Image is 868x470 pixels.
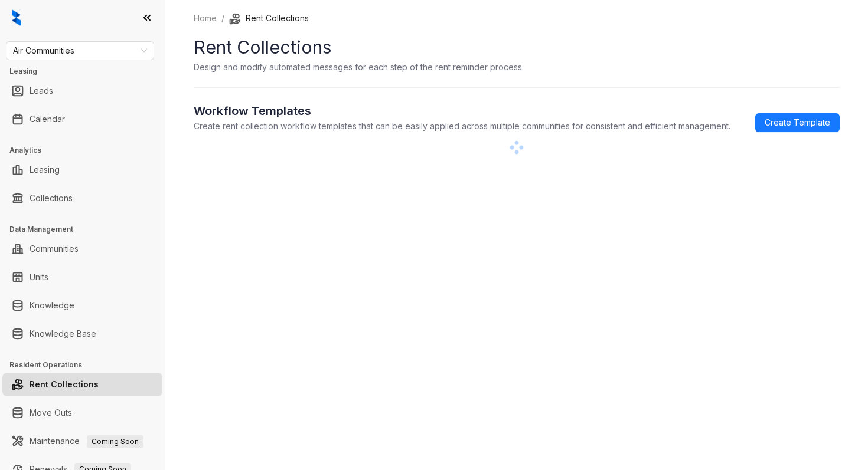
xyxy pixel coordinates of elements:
p: Design and modify automated messages for each step of the rent reminder process. [194,61,524,73]
li: Rent Collections [2,373,162,396]
li: Leasing [2,158,162,182]
li: Collections [2,186,162,210]
h3: Leasing [9,66,165,77]
h3: Analytics [9,145,165,156]
h1: Rent Collections [194,34,840,61]
span: Air Communities [13,42,147,60]
a: Leads [30,79,53,103]
a: Units [30,265,48,289]
p: Create rent collection workflow templates that can be easily applied across multiple communities ... [194,120,730,132]
a: Rent Collections [30,373,99,396]
li: Move Outs [2,401,162,425]
li: Maintenance [2,429,162,453]
span: Coming Soon [87,435,143,448]
img: logo [12,9,21,26]
li: Rent Collections [229,12,309,25]
a: Communities [30,237,79,261]
li: Units [2,265,162,289]
li: Knowledge [2,294,162,317]
a: Move Outs [30,401,72,425]
li: Leads [2,79,162,103]
li: Communities [2,237,162,261]
a: Leasing [30,158,60,182]
li: / [221,12,224,25]
h3: Resident Operations [9,360,165,370]
a: Knowledge Base [30,322,96,346]
li: Calendar [2,107,162,131]
span: Create Template [765,116,830,129]
h3: Data Management [9,224,165,235]
h2: Workflow Templates [194,102,730,120]
a: Knowledge [30,294,74,317]
a: Create Template [755,113,840,132]
a: Calendar [30,107,65,131]
li: Knowledge Base [2,322,162,346]
a: Collections [30,186,73,210]
a: Home [191,12,219,25]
